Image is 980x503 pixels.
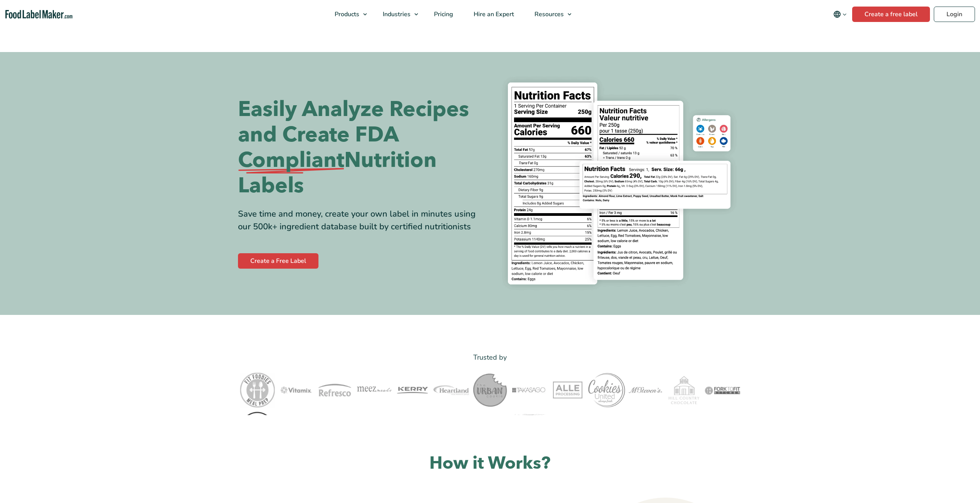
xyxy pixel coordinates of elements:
span: Compliant [238,148,344,173]
span: Industries [380,10,411,19]
span: Pricing [432,10,454,19]
a: Create a free label [852,7,930,22]
a: Food Label Maker homepage [5,10,72,19]
span: Resources [532,10,565,19]
a: Login [934,7,975,22]
a: Create a Free Label [238,253,318,269]
button: Change language [828,7,852,22]
h2: How it Works? [238,452,742,475]
div: Save time and money, create your own label in minutes using our 500k+ ingredient database built b... [238,208,484,233]
h1: Easily Analyze Recipes and Create FDA Nutrition Labels [238,97,484,199]
span: Products [332,10,360,19]
p: Trusted by [238,352,742,363]
span: Hire an Expert [471,10,515,19]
